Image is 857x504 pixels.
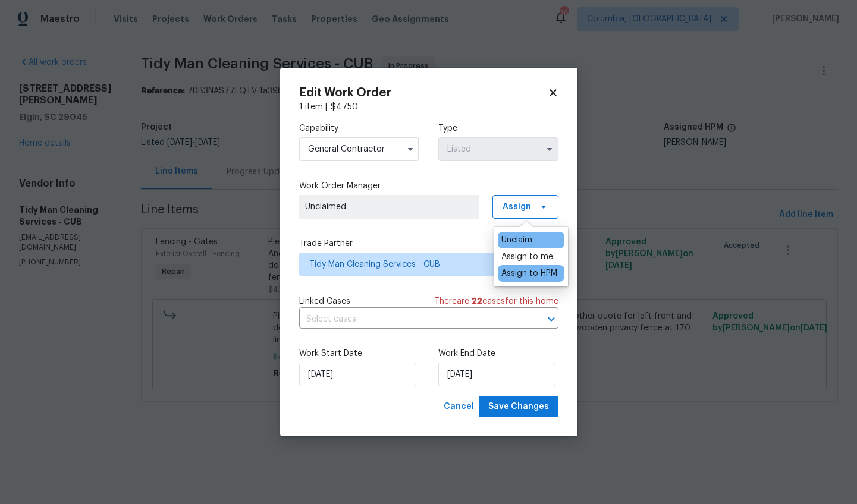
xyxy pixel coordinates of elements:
button: Open [543,311,560,327]
span: 22 [472,297,482,305]
label: Capability [299,122,419,134]
input: M/D/YYYY [299,363,416,386]
span: Unclaimed [305,201,473,213]
label: Trade Partner [299,238,558,250]
button: Save Changes [479,396,558,418]
input: M/D/YYYY [438,363,555,386]
label: Type [438,122,558,134]
button: Show options [542,142,557,156]
span: Linked Cases [299,295,350,307]
div: Assign to me [501,251,553,263]
input: Select cases [299,310,525,329]
label: Work Order Manager [299,180,558,192]
div: 1 item | [299,101,558,113]
div: Assign to HPM [501,267,557,279]
span: $ 4750 [331,103,358,111]
label: Work Start Date [299,348,419,360]
input: Select... [299,137,419,161]
div: Unclaim [501,234,532,246]
label: Work End Date [438,348,558,360]
h2: Edit Work Order [299,87,548,99]
span: Save Changes [488,399,549,414]
span: Assign [503,201,531,213]
span: Tidy Man Cleaning Services - CUB [309,259,531,270]
button: Show options [403,142,417,156]
span: There are case s for this home [434,295,558,307]
button: Cancel [439,396,479,418]
span: Cancel [444,399,474,414]
input: Select... [438,137,558,161]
